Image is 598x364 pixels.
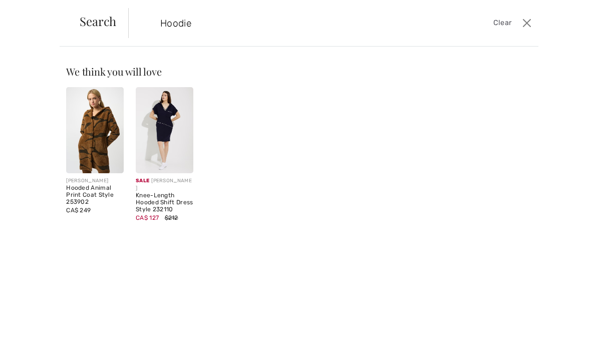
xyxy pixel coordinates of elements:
div: Knee-Length Hooded Shift Dress Style 232110 [136,192,193,213]
div: [PERSON_NAME] [66,177,124,185]
span: Sale [136,178,149,184]
span: Search [80,15,116,27]
input: TYPE TO SEARCH [153,8,428,38]
button: Close [519,15,534,31]
span: Clear [493,18,512,29]
span: $212 [165,214,178,221]
div: Hooded Animal Print Coat Style 253902 [66,185,124,205]
img: Hooded Animal Print Coat Style 253902. Brown/Black [66,87,124,173]
img: Knee-Length Hooded Shift Dress Style 232110. Midnight Blue [136,87,193,173]
span: CA$ 249 [66,207,91,214]
span: CA$ 127 [136,214,159,221]
span: We think you will love [66,65,161,78]
div: [PERSON_NAME] [136,177,193,192]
